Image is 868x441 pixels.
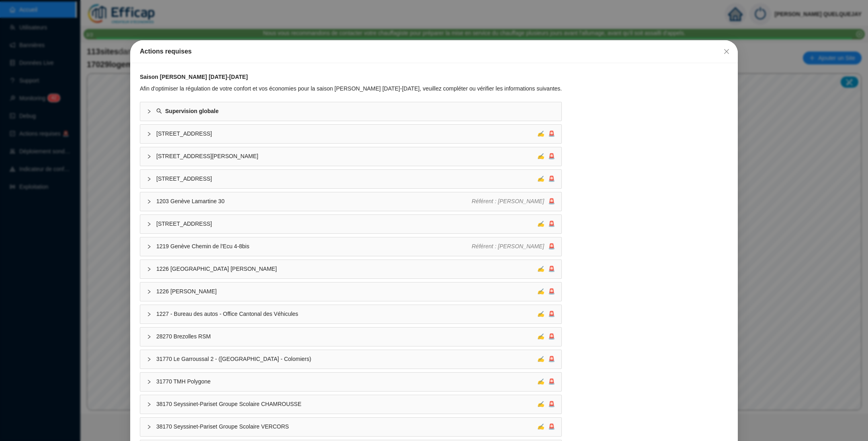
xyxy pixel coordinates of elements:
span: ✍ [537,130,544,137]
span: collapsed [147,425,151,429]
strong: Saison [PERSON_NAME] [DATE]-[DATE] [140,74,248,80]
span: collapsed [147,312,151,317]
span: [STREET_ADDRESS] [156,220,537,228]
div: [STREET_ADDRESS][PERSON_NAME]✍🚨 [140,147,561,166]
span: Référent : [PERSON_NAME] [472,243,545,249]
span: 1226 [GEOGRAPHIC_DATA] [PERSON_NAME] [156,265,537,273]
span: 1219 Genève Chemin de l'Ecu 4-8bis [156,242,472,251]
span: ✍ [537,378,544,385]
span: ✍ [537,333,544,340]
span: collapsed [147,177,151,181]
div: 🚨 [537,310,555,318]
div: Supervision globale [140,102,561,121]
span: ✍ [537,175,544,182]
span: collapsed [147,109,151,114]
div: 🚨 [472,242,555,251]
div: 1219 Genève Chemin de l'Ecu 4-8bisRéférent : [PERSON_NAME]🚨 [140,237,561,256]
span: [STREET_ADDRESS][PERSON_NAME] [156,152,537,161]
span: collapsed [147,357,151,362]
div: 31770 TMH Polygone✍🚨 [140,373,561,391]
div: 🚨 [537,220,555,228]
span: ✍ [537,266,544,272]
span: ✍ [537,311,544,317]
div: 1226 [PERSON_NAME]✍🚨 [140,282,561,301]
span: ✍ [537,153,544,159]
span: ✍ [537,356,544,362]
span: collapsed [147,222,151,227]
span: search [156,108,162,114]
div: [STREET_ADDRESS]✍🚨 [140,170,561,188]
span: [STREET_ADDRESS] [156,130,537,138]
span: 1203 Genève Lamartine 30 [156,197,472,206]
div: [STREET_ADDRESS]✍🚨 [140,125,561,143]
div: 🚨 [537,152,555,161]
span: collapsed [147,199,151,204]
span: 1227 - Bureau des autos - Office Cantonal des Véhicules [156,310,537,318]
div: 1227 - Bureau des autos - Office Cantonal des Véhicules✍🚨 [140,305,561,324]
span: 31770 Le Garroussal 2 - ([GEOGRAPHIC_DATA] - Colomiers) [156,355,537,363]
span: Fermer [720,48,733,55]
div: 🚨 [537,265,555,273]
span: close [723,48,730,55]
strong: Supervision globale [165,108,219,114]
span: collapsed [147,154,151,159]
span: collapsed [147,267,151,272]
span: collapsed [147,334,151,339]
div: 🚨 [537,130,555,138]
span: 1226 [PERSON_NAME] [156,287,537,296]
div: 🚨 [472,197,555,206]
div: 1226 [GEOGRAPHIC_DATA] [PERSON_NAME]✍🚨 [140,260,561,278]
div: 31770 Le Garroussal 2 - ([GEOGRAPHIC_DATA] - Colomiers)✍🚨 [140,350,561,369]
span: collapsed [147,132,151,136]
div: 🚨 [537,377,555,386]
div: 🚨 [537,287,555,296]
div: 38170 Seyssinet-Pariset Groupe Scolaire CHAMROUSSE✍🚨 [140,395,561,414]
div: 🚨 [537,332,555,341]
div: 1203 Genève Lamartine 30Référent : [PERSON_NAME]🚨 [140,192,561,211]
span: collapsed [147,244,151,249]
span: ✍ [537,288,544,295]
span: ✍ [537,423,544,430]
div: 🚨 [537,175,555,183]
div: 🚨 [537,422,555,431]
div: Afin d'optimiser la régulation de votre confort et vos économies pour la saison [PERSON_NAME] [DA... [140,84,562,93]
div: 🚨 [537,355,555,363]
div: Actions requises [140,47,728,56]
span: 28270 Brezolles RSM [156,332,537,341]
span: 38170 Seyssinet-Pariset Groupe Scolaire CHAMROUSSE [156,400,537,408]
div: [STREET_ADDRESS]✍🚨 [140,215,561,233]
div: 28270 Brezolles RSM✍🚨 [140,328,561,346]
span: ✍ [537,401,544,407]
span: collapsed [147,289,151,294]
span: Référent : [PERSON_NAME] [472,198,545,204]
div: 38170 Seyssinet-Pariset Groupe Scolaire VERCORS✍🚨 [140,418,561,436]
span: collapsed [147,379,151,384]
span: 31770 TMH Polygone [156,377,537,386]
span: collapsed [147,402,151,407]
div: 🚨 [537,400,555,408]
span: ✍ [537,220,544,227]
button: Close [720,45,733,58]
span: [STREET_ADDRESS] [156,175,537,183]
span: 38170 Seyssinet-Pariset Groupe Scolaire VERCORS [156,422,537,431]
